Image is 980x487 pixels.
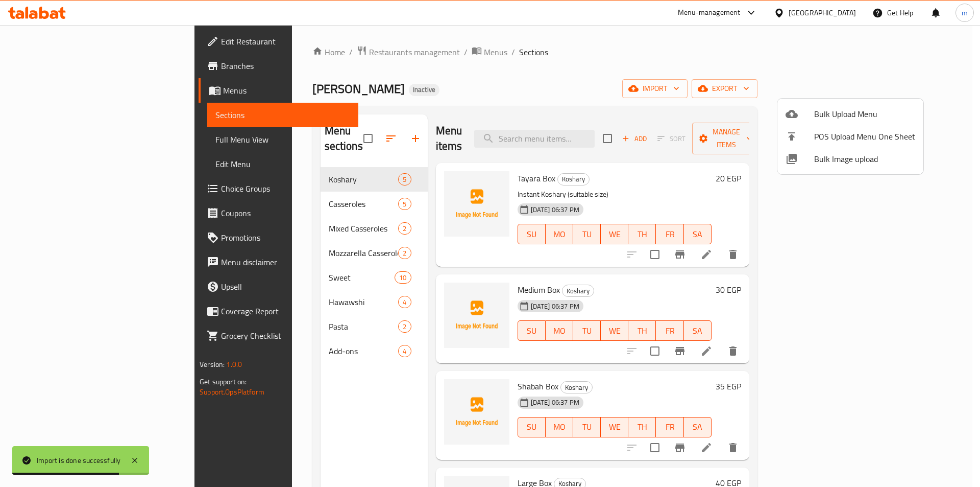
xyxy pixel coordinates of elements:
div: Import is done successfully [37,455,120,466]
span: POS Upload Menu One Sheet [814,130,915,143]
span: Bulk Upload Menu [814,108,915,120]
li: Upload bulk menu [777,103,923,125]
span: Bulk Image upload [814,153,915,165]
li: POS Upload Menu One Sheet [777,125,923,148]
